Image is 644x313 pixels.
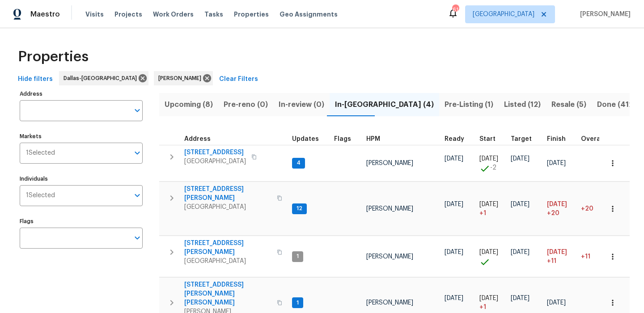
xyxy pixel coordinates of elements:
span: [DATE] [511,201,530,207]
button: Hide filters [14,71,56,88]
span: Address [184,136,211,142]
button: Open [131,232,144,244]
div: 61 [452,5,458,14]
span: [DATE] [511,295,530,301]
span: [DATE] [479,295,498,301]
span: Listed (12) [504,98,541,111]
span: +20 [581,206,593,212]
span: [DATE] [479,249,498,255]
label: Individuals [20,176,143,182]
span: Upcoming (8) [165,98,213,111]
span: Overall [581,136,604,142]
span: Done (412) [597,98,636,111]
span: +11 [581,254,590,260]
span: 1 [293,253,302,260]
span: Flags [334,136,351,142]
span: [PERSON_NAME] [366,254,413,260]
span: [DATE] [547,300,566,306]
span: [DATE] [547,249,567,255]
span: [GEOGRAPHIC_DATA] [184,157,246,166]
label: Flags [20,219,143,224]
td: 20 day(s) past target finish date [577,182,616,236]
span: + 1 [479,303,486,312]
span: Pre-Listing (1) [445,98,493,111]
span: [DATE] [445,249,463,255]
span: [DATE] [445,156,463,162]
span: [DATE] [547,160,566,166]
label: Address [20,91,143,97]
span: Ready [445,136,464,142]
span: Pre-reno (0) [224,98,268,111]
span: 1 [293,299,302,307]
span: 12 [293,205,306,212]
span: [DATE] [445,201,463,207]
span: [DATE] [547,201,567,207]
span: [GEOGRAPHIC_DATA] [184,257,271,266]
div: Dallas-[GEOGRAPHIC_DATA] [59,71,148,85]
span: Updates [292,136,319,142]
span: Properties [18,52,89,61]
div: Days past target finish date [581,136,612,142]
label: Markets [20,134,143,139]
span: [STREET_ADDRESS][PERSON_NAME] [184,185,271,203]
span: Dallas-[GEOGRAPHIC_DATA] [64,74,140,83]
td: Project started 2 days early [476,145,507,182]
span: Clear Filters [219,74,258,85]
span: +20 [547,209,559,218]
span: [PERSON_NAME] [366,160,413,166]
span: + 1 [479,209,486,218]
span: [DATE] [479,156,498,162]
span: [PERSON_NAME] [366,206,413,212]
span: Projects [114,10,142,19]
div: Earliest renovation start date (first business day after COE or Checkout) [445,136,472,142]
span: 4 [293,159,304,167]
span: [STREET_ADDRESS][PERSON_NAME][PERSON_NAME] [184,280,271,307]
span: [GEOGRAPHIC_DATA] [473,10,534,19]
span: HPM [366,136,380,142]
td: Project started on time [476,236,507,277]
span: [DATE] [511,156,530,162]
span: [DATE] [445,295,463,301]
span: [GEOGRAPHIC_DATA] [184,203,271,211]
span: [DATE] [479,201,498,207]
button: Open [131,189,144,202]
button: Clear Filters [216,71,262,88]
span: Hide filters [18,74,53,85]
span: [PERSON_NAME] [576,10,631,19]
span: 1 Selected [26,149,55,157]
td: Scheduled to finish 20 day(s) late [543,182,577,236]
span: In-review (0) [279,98,324,111]
span: In-[GEOGRAPHIC_DATA] (4) [335,98,434,111]
span: Geo Assignments [280,10,338,19]
span: Maestro [30,10,60,19]
span: 1 Selected [26,192,55,199]
span: Tasks [204,11,223,17]
span: [PERSON_NAME] [158,74,205,83]
span: [STREET_ADDRESS] [184,148,246,157]
span: Start [479,136,496,142]
button: Open [131,104,144,117]
span: +11 [547,257,556,266]
td: Project started 1 days late [476,182,507,236]
button: Open [131,147,144,159]
td: 11 day(s) past target finish date [577,236,616,277]
div: Actual renovation start date [479,136,504,142]
span: Work Orders [153,10,194,19]
span: Visits [85,10,104,19]
span: Resale (5) [551,98,586,111]
span: Target [511,136,532,142]
span: [PERSON_NAME] [366,300,413,306]
td: Scheduled to finish 11 day(s) late [543,236,577,277]
div: Projected renovation finish date [547,136,574,142]
span: [STREET_ADDRESS][PERSON_NAME] [184,239,271,257]
div: [PERSON_NAME] [154,71,213,85]
span: Properties [234,10,269,19]
div: Target renovation project end date [511,136,540,142]
span: -2 [490,163,496,172]
span: [DATE] [511,249,530,255]
span: Finish [547,136,566,142]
